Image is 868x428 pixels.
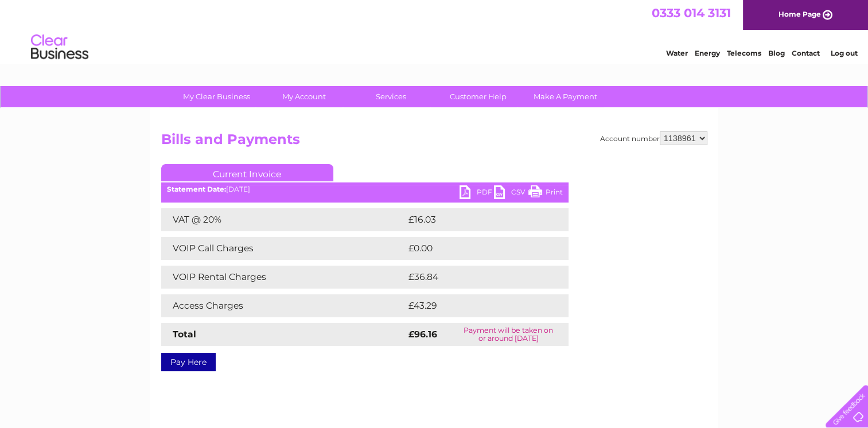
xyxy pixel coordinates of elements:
strong: Total [173,329,196,340]
td: £16.03 [406,208,544,231]
div: Clear Business is a trading name of Verastar Limited (registered in [GEOGRAPHIC_DATA] No. 3667643... [164,6,706,56]
a: Make A Payment [518,86,613,107]
b: Statement Date: [167,185,226,193]
a: Print [528,185,563,202]
a: Blog [768,49,785,57]
td: £36.84 [406,266,546,289]
img: logo.png [30,30,89,65]
td: £0.00 [406,237,542,260]
td: Access Charges [161,294,406,317]
a: My Account [256,86,351,107]
a: Log out [830,49,857,57]
a: 0333 014 3131 [652,6,731,20]
div: [DATE] [161,185,569,193]
td: £43.29 [406,294,545,317]
h2: Bills and Payments [161,131,707,153]
a: Energy [695,49,720,57]
td: VAT @ 20% [161,208,406,231]
td: Payment will be taken on or around [DATE] [449,323,569,346]
a: CSV [494,185,528,202]
div: Account number [600,131,707,145]
a: PDF [460,185,494,202]
strong: £96.16 [408,329,437,340]
td: VOIP Call Charges [161,237,406,260]
a: Pay Here [161,353,216,371]
a: Services [344,86,438,107]
a: Current Invoice [161,164,333,181]
a: Customer Help [431,86,526,107]
td: VOIP Rental Charges [161,266,406,289]
a: Contact [792,49,820,57]
a: Water [666,49,688,57]
a: My Clear Business [169,86,264,107]
a: Telecoms [727,49,761,57]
